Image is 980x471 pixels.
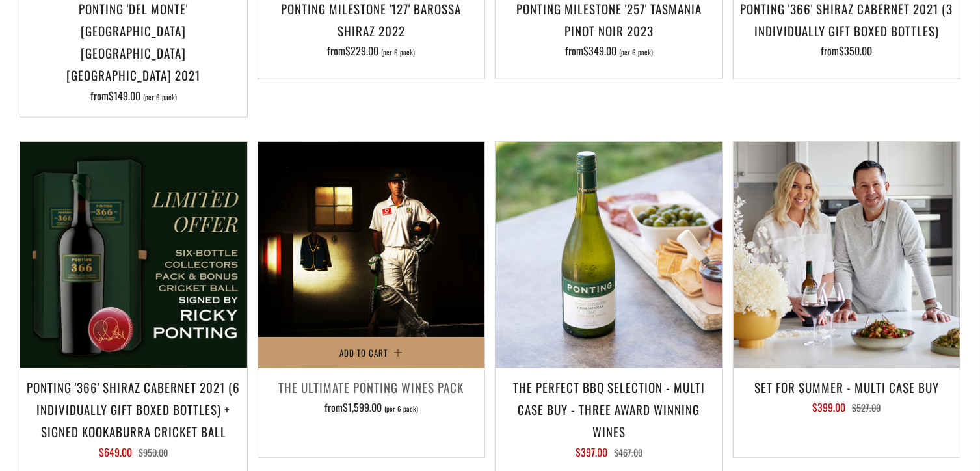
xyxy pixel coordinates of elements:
h3: The Ultimate Ponting Wines Pack [265,376,479,398]
h3: Set For Summer - Multi Case Buy [740,376,954,398]
span: $399.00 [812,399,845,415]
button: Add to Cart [258,337,485,368]
span: from [324,399,418,415]
span: $397.00 [576,444,607,460]
span: $149.00 [109,88,140,103]
span: (per 6 pack) [381,49,415,56]
h3: Ponting '366' Shiraz Cabernet 2021 (6 individually gift boxed bottles) + SIGNED KOOKABURRA CRICKE... [27,376,241,443]
span: from [821,43,872,59]
span: $950.00 [139,446,168,459]
span: (per 6 pack) [619,49,653,56]
span: from [565,43,653,59]
span: (per 6 pack) [143,94,177,101]
h3: The perfect BBQ selection - MULTI CASE BUY - Three award winning wines [502,376,716,443]
span: from [90,88,177,103]
span: $349.00 [583,43,616,59]
span: (per 6 pack) [384,405,418,412]
span: Add to Cart [339,346,388,359]
span: $649.00 [99,444,132,460]
a: The perfect BBQ selection - MULTI CASE BUY - Three award winning wines $397.00 $467.00 [496,376,722,457]
a: The Ultimate Ponting Wines Pack from$1,599.00 (per 6 pack) [258,376,485,441]
a: Set For Summer - Multi Case Buy $399.00 $527.00 [734,376,960,441]
span: $467.00 [614,446,642,459]
span: $1,599.00 [343,399,382,415]
span: $350.00 [839,43,872,59]
a: Ponting '366' Shiraz Cabernet 2021 (6 individually gift boxed bottles) + SIGNED KOOKABURRA CRICKE... [20,376,247,457]
span: from [327,43,415,59]
span: $527.00 [852,401,881,414]
span: $229.00 [345,43,378,59]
